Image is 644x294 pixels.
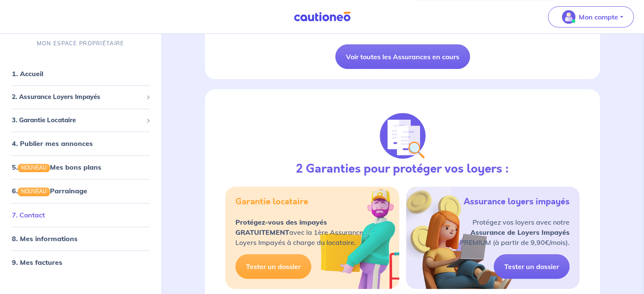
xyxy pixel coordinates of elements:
span: 3. Garantie Locataire [12,115,143,125]
p: avec la 1ère Assurance Loyers Impayés à charge du locataire. [235,217,363,247]
h5: Assurance loyers impayés [464,197,569,207]
p: MON ESPACE PROPRIÉTAIRE [37,40,124,48]
a: Voir toutes les Assurances en cours [335,44,470,69]
a: 7. Contact [12,211,45,219]
div: 8. Mes informations [3,230,158,247]
h5: Garantie locataire [235,197,308,207]
div: 2. Assurance Loyers Impayés [3,89,158,106]
a: 9. Mes factures [12,258,62,267]
a: 8. Mes informations [12,234,77,243]
div: 9. Mes factures [3,254,158,271]
div: 6.NOUVEAUParrainage [3,183,158,200]
a: 1. Accueil [12,70,43,78]
strong: Assurance de Loyers Impayés [470,228,569,236]
a: Tester un dossier [235,254,311,279]
img: Cautioneo [290,11,354,22]
button: illu_account_valid_menu.svgMon compte [548,6,634,27]
span: 2. Assurance Loyers Impayés [12,93,143,102]
p: Protégez vos loyers avec notre PREMIUM (à partir de 9,90€/mois). [460,217,569,247]
img: illu_account_valid_menu.svg [562,10,575,24]
h3: 2 Garanties pour protéger vos loyers : [296,162,509,176]
div: 3. Garantie Locataire [3,112,158,129]
a: 6.NOUVEAUParrainage [12,187,87,195]
a: Tester un dossier [494,254,569,279]
p: Mon compte [579,12,618,22]
div: 7. Contact [3,206,158,223]
a: 5.NOUVEAUMes bons plans [12,163,101,172]
a: 4. Publier mes annonces [12,140,93,148]
img: justif-loupe [380,113,426,159]
div: 1. Accueil [3,66,158,82]
div: 5.NOUVEAUMes bons plans [3,159,158,176]
div: 4. Publier mes annonces [3,135,158,152]
strong: Protégez-vous des impayés GRATUITEMENT [235,218,327,236]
